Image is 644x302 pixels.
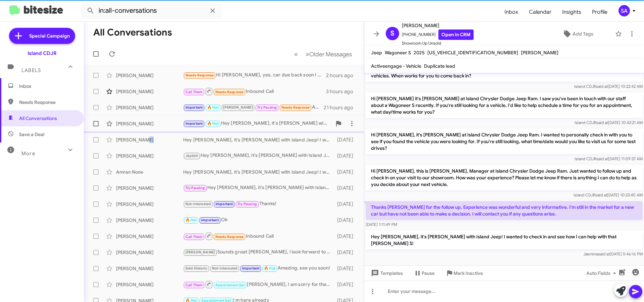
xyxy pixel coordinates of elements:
[215,283,245,287] span: Appointment Set
[183,184,334,192] div: Hey [PERSON_NAME], it's [PERSON_NAME] with Island Auto group! I wanted to check in and see if you...
[586,267,619,279] span: Auto Fields
[183,136,334,143] div: Hey [PERSON_NAME], it's [PERSON_NAME] with Island Jeep! I wanted to check in and see how I can he...
[207,105,219,110] span: 🔥 Hot
[183,169,334,175] div: Hey [PERSON_NAME], it's [PERSON_NAME] with Island Jeep! I wanted to check in and see if you had g...
[453,267,483,279] span: Mark Inactive
[573,28,593,40] span: Add Tags
[264,266,275,270] span: 🔥 Hot
[116,233,183,240] div: [PERSON_NAME]
[370,267,403,279] span: Templates
[116,217,183,224] div: [PERSON_NAME]
[116,201,183,207] div: [PERSON_NAME]
[366,231,643,249] p: Hey [PERSON_NAME], it's [PERSON_NAME] with Island Jeep! I wanted to check in and see how I can he...
[183,200,334,208] div: Thanks!
[334,265,359,272] div: [DATE]
[326,72,359,79] div: 2 hours ago
[185,250,215,254] span: [PERSON_NAME]
[93,27,172,38] h1: All Conversations
[324,104,359,111] div: 21 hours ago
[390,28,394,39] span: S
[366,222,397,227] span: [DATE] 1:11:49 PM
[116,104,183,111] div: [PERSON_NAME]
[543,28,612,40] button: Add Tags
[223,105,253,110] span: [PERSON_NAME]
[524,2,557,22] span: Calendar
[402,29,474,40] span: [PHONE_NUMBER]
[440,267,488,279] button: Mark Inactive
[334,185,359,191] div: [DATE]
[596,156,608,161] span: said at
[19,83,76,89] span: Inbox
[116,72,183,79] div: [PERSON_NAME]
[19,99,76,106] span: Needs Response
[116,249,183,256] div: [PERSON_NAME]
[183,216,334,224] div: Ok
[185,202,211,206] span: Not-Interested
[183,232,334,240] div: Inbound Call
[574,84,643,89] span: Island CDJR [DATE] 10:22:42 AM
[306,50,309,58] span: »
[185,266,208,270] span: Sold Historic
[185,283,203,287] span: Call Them
[212,266,238,270] span: Not-Interested
[557,2,587,22] a: Insights
[402,21,474,29] span: [PERSON_NAME]
[334,249,359,256] div: [DATE]
[185,218,197,222] span: 🔥 Hot
[183,87,326,96] div: Inbound Call
[302,47,356,61] button: Next
[116,88,183,95] div: [PERSON_NAME]
[596,120,608,125] span: said at
[185,73,214,77] span: Needs Response
[366,165,643,190] p: Hi [PERSON_NAME], this is [PERSON_NAME], Manager at Island Chrysler Dodge Jeep Ram. Just wanted t...
[9,28,75,44] a: Special Campaign
[19,115,57,122] span: All Conversations
[595,192,607,197] span: said at
[294,50,298,58] span: «
[575,156,643,161] span: Island CDJR [DATE] 11:09:37 AM
[116,169,183,175] div: Amran None
[185,105,203,110] span: Important
[290,47,302,61] button: Previous
[424,63,455,69] span: Duplicate lead
[207,121,219,126] span: 🔥 Hot
[587,2,613,22] a: Profile
[334,169,359,175] div: [DATE]
[242,266,260,270] span: Important
[499,2,524,22] span: Inbox
[385,50,411,56] span: Wagoneer S
[28,50,57,57] div: Island CDJR
[619,5,630,16] div: SA
[366,201,643,220] p: Thanks [PERSON_NAME] for the follow up. Experience was wonderful and very informative. I'm still ...
[521,50,558,56] span: [PERSON_NAME]
[183,120,332,127] div: Hey [PERSON_NAME], it's [PERSON_NAME] with Island Jeep! I wanted to check in and see how I can he...
[438,29,474,40] a: Open in CRM
[116,281,183,288] div: [PERSON_NAME]
[366,129,643,154] p: Hi [PERSON_NAME], it's [PERSON_NAME] at Island Chrysler Dodge Jeep Ram. I wanted to personally ch...
[215,90,244,94] span: Needs Response
[185,235,203,239] span: Call Them
[334,281,359,288] div: [DATE]
[21,67,41,73] span: Labels
[21,150,35,157] span: More
[215,235,244,239] span: Needs Response
[116,185,183,191] div: [PERSON_NAME]
[574,192,643,197] span: Island CDJR [DATE] 10:23:40 AM
[116,136,183,143] div: [PERSON_NAME]
[216,202,233,206] span: Important
[183,264,334,272] div: Amazing, see you soon!
[613,5,637,16] button: SA
[29,33,70,39] span: Special Campaign
[116,120,183,127] div: [PERSON_NAME]
[371,50,382,56] span: Jeep
[422,267,435,279] span: Pause
[183,248,334,256] div: Sounds great [PERSON_NAME], I look forward to it!
[326,88,359,95] div: 3 hours ago
[183,104,324,111] div: Apologies, been extremely busy with selling home etc. I will try to build out this week. Thank you.
[364,267,408,279] button: Templates
[366,93,643,118] p: Hi [PERSON_NAME] it's [PERSON_NAME] at Island Chrysler Dodge Jeep Ram. I saw you've been in touch...
[201,218,219,222] span: Important
[334,153,359,159] div: [DATE]
[309,51,352,58] span: Older Messages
